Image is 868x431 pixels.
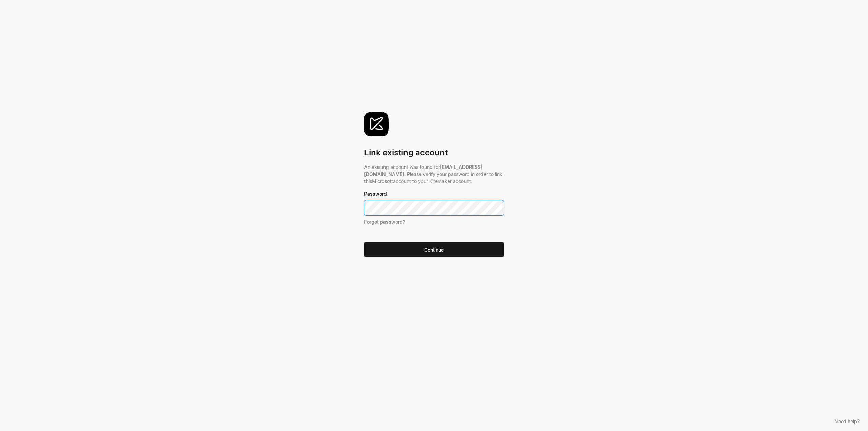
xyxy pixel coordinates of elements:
[364,163,504,185] p: An existing account was found for . Please verify your password in order to link this Microsoft a...
[424,246,443,253] div: Continue
[364,190,504,197] label: Password
[364,112,389,136] img: svg%3e
[364,242,504,257] button: Continue
[364,147,504,158] div: Link existing account
[364,219,405,225] a: Forgot password?
[831,416,863,426] button: Need help?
